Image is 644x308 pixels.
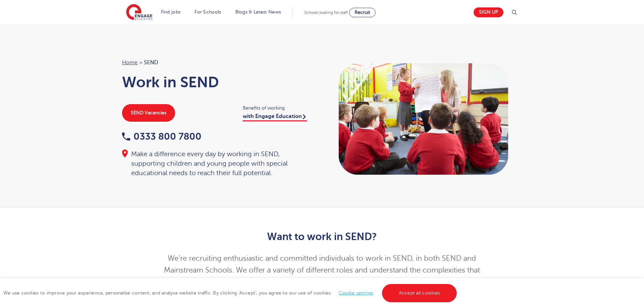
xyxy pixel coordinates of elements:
a: Home [122,60,138,66]
a: 0333 800 7800 [122,131,201,142]
a: Sign up [474,7,503,17]
nav: breadcrumb [122,58,315,67]
span: Schools looking for staff [304,10,348,15]
a: Recruit [349,8,376,17]
span: We use cookies to improve your experience, personalise content, and analyse website traffic. By c... [3,290,458,295]
span: SEND [144,58,158,67]
a: Find jobs [161,9,181,15]
span: Benefits of working [243,104,315,112]
div: Make a difference every day by working in SEND, supporting children and young people with special... [122,149,315,178]
h1: Work in SEND [122,74,315,91]
span: > [139,60,142,66]
img: Engage Education [126,4,152,21]
a: Blogs & Latest News [235,9,281,15]
a: For Schools [194,9,221,15]
a: with Engage Education [243,113,307,121]
a: Accept all cookies [382,284,457,302]
span: Recruit [355,10,370,15]
a: SEND Vacancies [122,104,175,122]
h2: Want to work in SEND? [156,231,488,242]
a: Cookie settings [339,290,374,295]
